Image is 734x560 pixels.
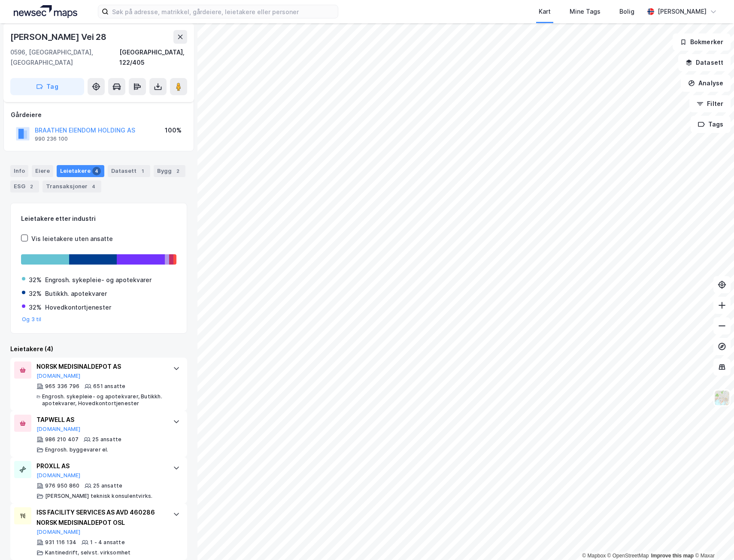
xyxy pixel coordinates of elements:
[10,344,187,354] div: Leietakere (4)
[36,507,164,528] div: ISS FACILITY SERVICES AS AVD 460286 NORSK MEDISINALDEPOT OSL
[582,553,606,559] a: Mapbox
[11,110,187,120] div: Gårdeiere
[154,165,185,177] div: Bygg
[36,361,164,372] div: NORSK MEDISINALDEPOT AS
[42,181,101,193] div: Transaksjoner
[138,167,147,175] div: 1
[36,529,81,536] button: [DOMAIN_NAME]
[658,6,707,17] div: [PERSON_NAME]
[93,482,122,489] div: 25 ansatte
[36,426,81,433] button: [DOMAIN_NAME]
[691,116,731,133] button: Tags
[539,6,551,17] div: Kart
[119,47,187,68] div: [GEOGRAPHIC_DATA], 122/405
[36,415,164,425] div: TAPWELL AS
[173,167,182,175] div: 2
[45,302,111,313] div: Hovedkontortjenester
[45,539,76,546] div: 931 116 134
[32,165,53,177] div: Eiere
[29,275,42,285] div: 32%
[45,383,79,390] div: 965 336 796
[45,436,79,443] div: 986 210 407
[35,135,68,142] div: 990 236 100
[22,316,42,323] button: Og 3 til
[45,549,130,556] div: Kantinedrift, selvst. virksomhet
[45,446,109,453] div: Engrosh. byggevarer el.
[619,6,634,17] div: Bolig
[45,289,107,299] div: Butikkh. apotekvarer
[36,461,164,471] div: PROXLL AS
[36,373,81,379] button: [DOMAIN_NAME]
[691,519,734,560] iframe: Chat Widget
[10,165,28,177] div: Info
[678,54,731,71] button: Datasett
[27,182,36,191] div: 2
[14,5,77,18] img: logo.a4113a55bc3d86da70a041830d287a7e.svg
[10,181,39,193] div: ESG
[45,493,152,500] div: [PERSON_NAME] teknisk konsulentvirks.
[165,125,182,135] div: 100%
[607,553,649,559] a: OpenStreetMap
[108,165,150,177] div: Datasett
[29,302,42,313] div: 32%
[93,383,125,390] div: 651 ansatte
[109,5,338,18] input: Søk på adresse, matrikkel, gårdeiere, leietakere eller personer
[57,165,104,177] div: Leietakere
[36,472,81,479] button: [DOMAIN_NAME]
[90,539,125,546] div: 1 - 4 ansatte
[673,33,731,51] button: Bokmerker
[10,47,119,68] div: 0596, [GEOGRAPHIC_DATA], [GEOGRAPHIC_DATA]
[714,390,730,406] img: Z
[45,275,152,285] div: Engrosh. sykepleie- og apotekvarer
[45,482,79,489] div: 976 950 860
[689,95,731,112] button: Filter
[89,182,98,191] div: 4
[651,553,694,559] a: Improve this map
[42,393,164,407] div: Engrosh. sykepleie- og apotekvarer, Butikkh. apotekvarer, Hovedkontortjenester
[10,78,84,95] button: Tag
[10,30,108,44] div: [PERSON_NAME] Vei 28
[681,75,731,92] button: Analyse
[92,167,101,175] div: 4
[31,234,113,244] div: Vis leietakere uten ansatte
[21,214,176,224] div: Leietakere etter industri
[570,6,601,17] div: Mine Tags
[29,289,42,299] div: 32%
[92,436,121,443] div: 25 ansatte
